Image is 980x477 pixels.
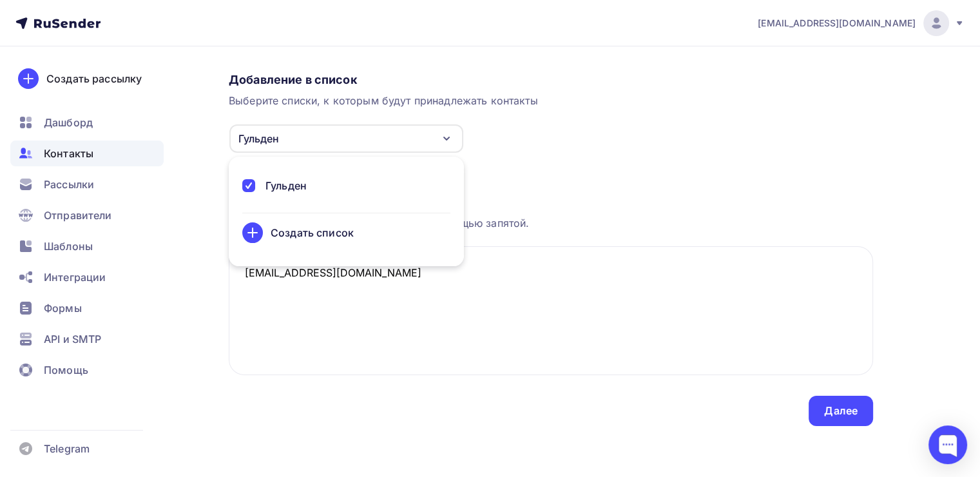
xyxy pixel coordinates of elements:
[229,179,873,195] div: Загрузка контактов
[44,331,101,347] span: API и SMTP
[10,141,164,166] a: Контакты
[229,200,873,231] div: Каждый контакт с новой строки. Информация о контакте разделяется с помощью запятой.
[238,131,279,146] div: Гульден
[44,300,82,316] span: Формы
[229,124,464,153] button: Гульден
[10,171,164,197] a: Рассылки
[44,177,94,192] span: Рассылки
[758,10,965,36] a: [EMAIL_ADDRESS][DOMAIN_NAME]
[10,202,164,228] a: Отправители
[44,115,93,130] span: Дашборд
[44,269,106,285] span: Интеграции
[44,362,88,378] span: Помощь
[10,233,164,259] a: Шаблоны
[46,71,142,86] div: Создать рассылку
[229,157,464,266] ul: Гульден
[44,208,112,223] span: Отправители
[10,295,164,321] a: Формы
[229,93,873,108] div: Выберите списки, к которым будут принадлежать контакты
[44,441,90,456] span: Telegram
[271,225,354,240] div: Создать список
[265,178,307,193] div: Гульден
[44,146,93,161] span: Контакты
[10,110,164,135] a: Дашборд
[758,17,916,30] span: [EMAIL_ADDRESS][DOMAIN_NAME]
[824,404,858,418] div: Далее
[229,72,873,88] div: Добавление в список
[44,238,93,254] span: Шаблоны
